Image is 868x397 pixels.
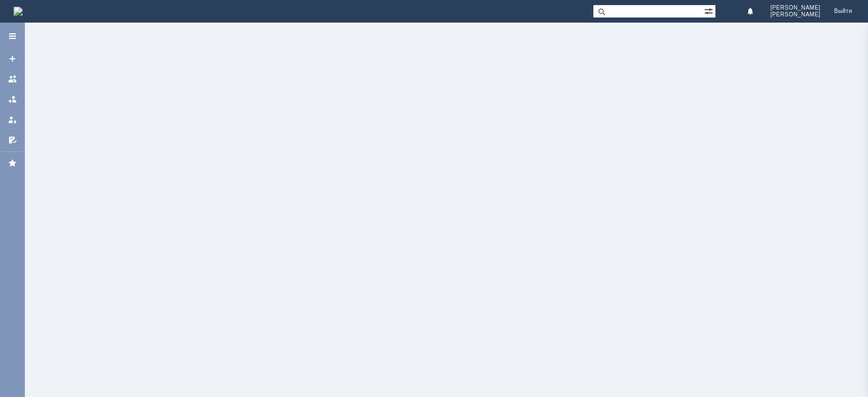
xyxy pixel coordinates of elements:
[3,50,21,68] a: Создать заявку
[3,111,21,129] a: Мои заявки
[770,5,821,11] span: [PERSON_NAME]
[3,90,21,108] a: Заявки в моей ответственности
[770,11,821,18] span: [PERSON_NAME]
[3,70,21,88] a: Заявки на командах
[14,7,23,16] img: logo
[3,131,21,149] a: Мои согласования
[704,5,715,16] span: Расширенный поиск
[14,7,23,16] a: Перейти на домашнюю страницу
